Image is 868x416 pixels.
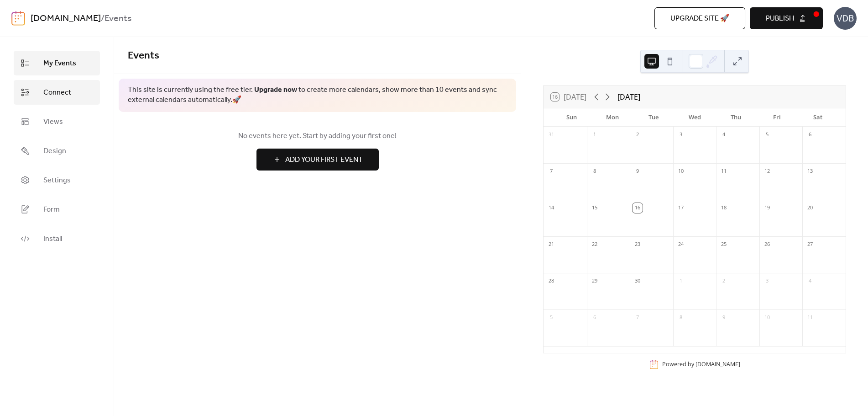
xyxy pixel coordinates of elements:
[805,203,815,213] div: 20
[654,7,745,29] button: Upgrade site 🚀
[676,203,686,213] div: 17
[676,313,686,323] div: 8
[11,11,25,26] img: logo
[719,240,729,250] div: 25
[128,85,507,106] span: This site is currently using the free tier. to create more calendars, show more than 10 events an...
[285,155,363,165] span: Add Your First Event
[633,313,643,323] div: 7
[719,313,729,323] div: 9
[674,108,715,127] div: Wed
[762,276,772,286] div: 3
[592,108,633,127] div: Mon
[590,203,600,213] div: 15
[633,166,643,176] div: 9
[546,276,556,286] div: 28
[590,276,600,286] div: 29
[719,130,729,140] div: 4
[633,276,643,286] div: 30
[546,240,556,250] div: 21
[719,203,729,213] div: 18
[617,91,640,102] div: [DATE]
[633,130,643,140] div: 2
[762,166,772,176] div: 12
[14,226,100,251] a: Install
[695,360,740,368] a: [DOMAIN_NAME]
[805,313,815,323] div: 11
[633,240,643,250] div: 23
[43,87,71,98] span: Connect
[756,108,797,127] div: Fri
[105,10,131,27] b: Events
[14,197,100,222] a: Form
[590,313,600,323] div: 6
[662,360,740,368] div: Powered by
[676,130,686,140] div: 3
[633,203,643,213] div: 16
[43,117,63,128] span: Views
[715,108,756,127] div: Thu
[43,58,76,69] span: My Events
[43,146,66,157] span: Design
[546,313,556,323] div: 5
[805,276,815,286] div: 4
[546,203,556,213] div: 14
[43,234,62,245] span: Install
[14,80,100,105] a: Connect
[254,83,297,97] a: Upgrade now
[101,10,105,27] b: /
[750,7,823,29] button: Publish
[762,130,772,140] div: 5
[43,175,71,186] span: Settings
[256,149,379,171] button: Add Your First Event
[128,46,159,66] span: Events
[676,166,686,176] div: 10
[128,149,507,171] a: Add Your First Event
[762,240,772,250] div: 26
[43,204,60,215] span: Form
[676,240,686,250] div: 24
[14,139,100,163] a: Design
[719,276,729,286] div: 2
[834,7,857,30] div: VDB
[805,166,815,176] div: 13
[546,130,556,140] div: 31
[762,203,772,213] div: 19
[766,13,794,24] span: Publish
[805,130,815,140] div: 6
[14,109,100,134] a: Views
[551,108,592,127] div: Sun
[719,166,729,176] div: 11
[590,166,600,176] div: 8
[14,168,100,192] a: Settings
[31,10,101,27] a: [DOMAIN_NAME]
[805,240,815,250] div: 27
[676,276,686,286] div: 1
[546,166,556,176] div: 7
[14,51,100,75] a: My Events
[797,108,838,127] div: Sat
[128,131,507,142] span: No events here yet. Start by adding your first one!
[590,130,600,140] div: 1
[670,13,729,24] span: Upgrade site 🚀
[590,240,600,250] div: 22
[762,313,772,323] div: 10
[633,108,674,127] div: Tue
